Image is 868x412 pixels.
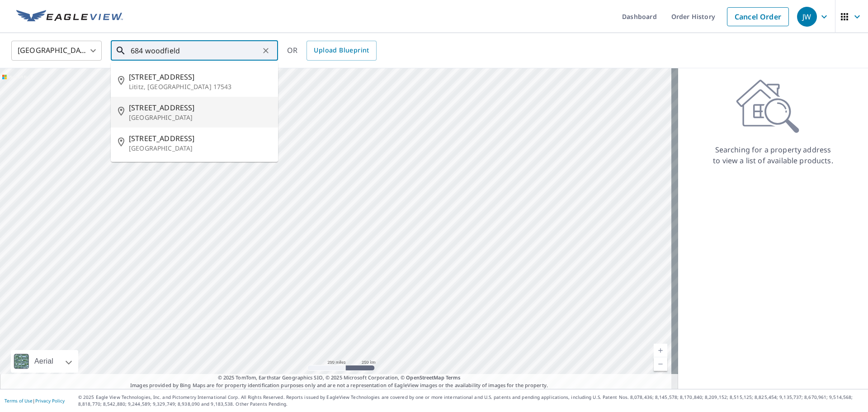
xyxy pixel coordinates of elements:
[5,398,65,403] p: |
[129,113,271,122] p: [GEOGRAPHIC_DATA]
[129,144,271,153] p: [GEOGRAPHIC_DATA]
[654,357,667,371] a: Current Level 5, Zoom Out
[32,350,56,373] div: Aerial
[797,7,817,27] div: JW
[314,45,369,56] span: Upload Blueprint
[35,398,65,404] a: Privacy Policy
[129,71,271,82] span: [STREET_ADDRESS]
[131,38,259,63] input: Search by address or latitude-longitude
[11,350,78,373] div: Aerial
[129,82,271,91] p: Lititz, [GEOGRAPHIC_DATA] 17543
[11,38,102,63] div: [GEOGRAPHIC_DATA]
[259,44,272,57] button: Clear
[5,398,33,404] a: Terms of Use
[727,7,789,26] a: Cancel Order
[654,344,667,357] a: Current Level 5, Zoom In
[712,144,834,166] p: Searching for a property address to view a list of available products.
[129,133,271,144] span: [STREET_ADDRESS]
[16,10,123,24] img: EV Logo
[287,41,377,61] div: OR
[446,374,461,381] a: Terms
[129,102,271,113] span: [STREET_ADDRESS]
[78,394,863,407] p: © 2025 Eagle View Technologies, Inc. and Pictometry International Corp. All Rights Reserved. Repo...
[307,41,376,61] a: Upload Blueprint
[218,374,461,382] span: © 2025 TomTom, Earthstar Geographics SIO, © 2025 Microsoft Corporation, ©
[406,374,444,381] a: OpenStreetMap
